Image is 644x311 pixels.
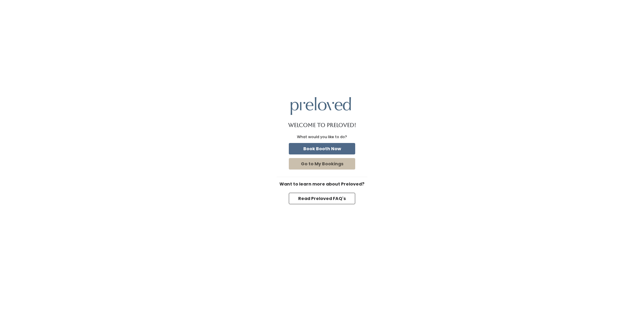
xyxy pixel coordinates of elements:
a: Go to My Bookings [288,157,356,171]
button: Book Booth Now [289,143,355,154]
div: What would you like to do? [297,134,347,140]
h1: Welcome to Preloved! [288,122,356,128]
h6: Want to learn more about Preloved? [277,182,367,187]
button: Go to My Bookings [289,158,355,170]
img: preloved logo [291,97,351,115]
button: Read Preloved FAQ's [289,193,355,204]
